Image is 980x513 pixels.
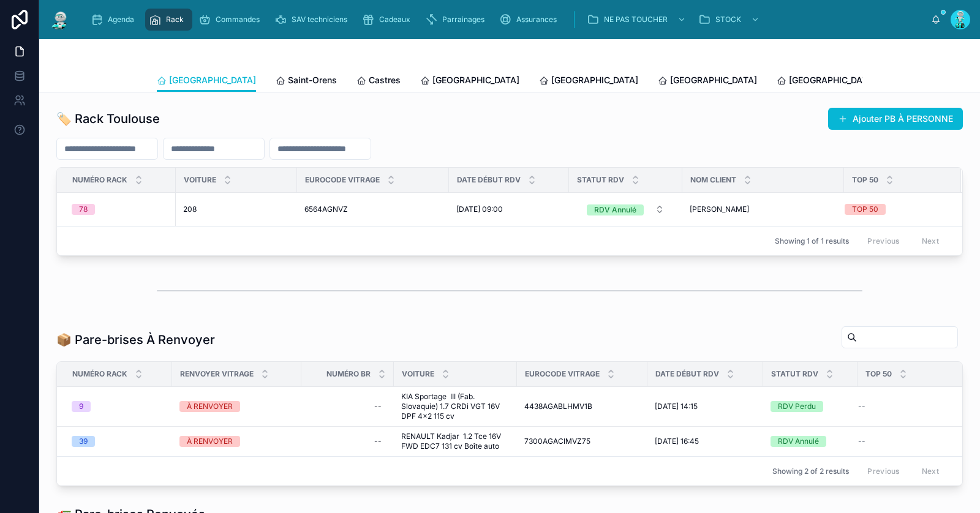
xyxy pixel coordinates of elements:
span: Date Début RDV [655,369,719,379]
span: Assurances [516,15,557,24]
div: -- [374,436,382,446]
a: 208 [183,204,290,214]
div: À RENVOYER [187,436,233,447]
span: Statut RDV [577,175,624,185]
a: [GEOGRAPHIC_DATA] [777,69,876,94]
span: 208 [183,204,197,214]
span: [DATE] 09:00 [456,204,503,214]
a: 6564AGNVZ [304,204,442,214]
a: 4438AGABLHMV1B [524,402,640,411]
span: 4438AGABLHMV1B [524,402,592,411]
a: [GEOGRAPHIC_DATA] [658,69,757,94]
span: [GEOGRAPHIC_DATA] [551,74,638,86]
a: [GEOGRAPHIC_DATA] [420,69,519,94]
div: RDV Annulé [778,436,819,447]
span: [DATE] 16:45 [655,436,699,446]
span: Date Début RDV [457,175,521,185]
a: -- [858,402,956,411]
span: [GEOGRAPHIC_DATA] [432,74,519,86]
a: RDV Annulé [771,436,850,447]
a: Parrainages [421,9,493,31]
a: [PERSON_NAME] [690,204,837,214]
a: [DATE] 09:00 [456,204,562,214]
div: -- [374,402,382,411]
span: Statut RDV [771,369,818,379]
a: Rack [145,9,192,31]
a: 39 [72,436,165,447]
span: Eurocode Vitrage [305,175,380,185]
span: [GEOGRAPHIC_DATA] [169,74,256,86]
span: TOP 50 [852,175,878,185]
span: Numéro Rack [72,175,127,185]
div: 9 [79,401,83,412]
a: -- [309,432,386,451]
a: À RENVOYER [179,401,294,412]
h1: 📦 Pare-brises À Renvoyer [56,331,215,348]
span: -- [858,436,865,446]
a: [DATE] 14:15 [655,402,756,411]
a: Agenda [87,9,143,31]
a: 78 [72,204,168,215]
a: Saint-Orens [276,69,337,94]
span: [GEOGRAPHIC_DATA] [789,74,876,86]
span: Nom Client [690,175,736,185]
div: À RENVOYER [187,401,233,412]
div: TOP 50 [852,204,878,215]
a: -- [858,436,956,446]
span: [PERSON_NAME] [690,204,749,214]
span: Numéro BR [326,369,371,379]
div: 78 [79,204,88,215]
div: scrollable content [81,6,931,33]
a: RENAULT Kadjar 1.2 Tce 16V FWD EDC7 131 cv Boîte auto [401,432,510,451]
div: RDV Perdu [778,401,816,412]
a: 7300AGACIMVZ75 [524,436,640,446]
span: STOCK [715,15,741,24]
img: App logo [49,10,71,29]
a: 9 [72,401,165,412]
a: [GEOGRAPHIC_DATA] [157,69,256,92]
a: TOP 50 [845,204,946,215]
span: Numéro Rack [72,369,127,379]
a: Castres [356,69,401,94]
span: 7300AGACIMVZ75 [524,436,590,446]
span: -- [858,402,865,411]
a: NE PAS TOUCHER [583,9,692,31]
span: Parrainages [442,15,484,24]
a: STOCK [695,9,766,31]
span: Agenda [108,15,134,24]
a: Cadeaux [358,9,419,31]
a: SAV techniciens [271,9,356,31]
span: NE PAS TOUCHER [604,15,668,24]
button: Ajouter PB À PERSONNE [828,108,963,130]
a: [DATE] 16:45 [655,436,756,446]
div: RDV Annulé [594,204,636,215]
span: Showing 2 of 2 results [772,466,849,476]
button: Select Button [577,198,674,220]
span: Renvoyer Vitrage [180,369,254,379]
span: Rack [166,15,184,24]
span: Saint-Orens [288,74,337,86]
span: Voiture [184,175,216,185]
div: 39 [79,436,88,447]
span: Cadeaux [379,15,410,24]
a: À RENVOYER [179,436,294,447]
span: 6564AGNVZ [304,204,348,214]
a: KIA Sportage III (Fab. Slovaquie) 1.7 CRDi VGT 16V DPF 4x2 115 cv [401,392,510,421]
a: Assurances [496,9,565,31]
a: RDV Perdu [771,401,850,412]
h1: 🏷️ Rack Toulouse [56,110,160,127]
a: Select Button [576,198,675,221]
span: Showing 1 of 1 results [775,236,849,246]
span: Eurocode Vitrage [525,369,600,379]
span: TOP 50 [865,369,892,379]
a: -- [309,397,386,416]
a: Commandes [195,9,268,31]
a: [GEOGRAPHIC_DATA] [539,69,638,94]
span: SAV techniciens [292,15,347,24]
span: [GEOGRAPHIC_DATA] [670,74,757,86]
span: [DATE] 14:15 [655,402,698,411]
span: Voiture [402,369,434,379]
